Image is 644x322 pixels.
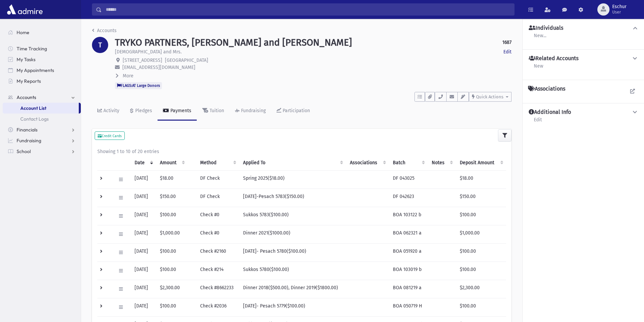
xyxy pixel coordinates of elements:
[20,116,49,122] span: Contact Logs
[612,4,626,9] span: Eschur
[17,138,41,144] span: Fundraising
[456,155,506,171] th: Deposit Amount: activate to sort column ascending
[239,155,346,171] th: Applied To: activate to sort column ascending
[612,9,626,15] span: User
[3,43,81,54] a: Time Tracking
[3,54,81,65] a: My Tasks
[528,25,639,32] button: Individuals
[97,148,506,155] div: Showing 1 to 10 of 20 entries
[3,103,79,114] a: Account List
[196,171,239,189] td: DF Check
[239,280,346,298] td: Dinner 2018($500.00), Dinner 2019($1800.00)
[239,262,346,280] td: Sukkos 5780($100.00)
[456,225,506,244] td: $1,000.00
[239,189,346,207] td: [DATE]-Pesach 5783($150.00)
[130,225,156,244] td: [DATE]
[240,108,266,114] div: Fundraising
[196,298,239,317] td: Check #2036
[17,56,35,63] span: My Tasks
[528,109,639,116] button: Additional Info
[503,48,511,55] a: Edit
[130,155,156,171] th: Date: activate to sort column ascending
[281,108,310,114] div: Participation
[197,102,230,121] a: Tuition
[17,46,47,52] span: Time Tracking
[456,244,506,262] td: $100.00
[115,48,182,55] p: [DEMOGRAPHIC_DATA] and Mrs.
[389,155,428,171] th: Batch: activate to sort column ascending
[17,127,38,133] span: Financials
[130,262,156,280] td: [DATE]
[156,189,188,207] td: $150.00
[156,244,188,262] td: $100.00
[95,131,125,140] button: Credit Cards
[196,262,239,280] td: Check #214
[346,155,389,171] th: Associations: activate to sort column ascending
[208,108,224,114] div: Tuition
[130,298,156,317] td: [DATE]
[529,25,563,32] h4: Individuals
[502,39,511,46] strong: 1687
[3,76,81,86] a: My Reports
[456,298,506,317] td: $100.00
[3,65,81,76] a: My Appointments
[92,28,117,33] a: Accounts
[476,94,503,99] span: Quick Actions
[529,55,578,62] h4: Related Accounts
[271,102,315,121] a: Participation
[389,189,428,207] td: DF 042623
[456,189,506,207] td: $150.00
[123,57,162,63] span: [STREET_ADDRESS]
[3,27,81,38] a: Home
[165,57,208,63] span: [GEOGRAPHIC_DATA]
[156,171,188,189] td: $18.00
[5,3,44,16] img: AdmirePro
[17,67,54,73] span: My Appointments
[130,171,156,189] td: [DATE]
[528,55,639,62] button: Related Accounts
[130,207,156,225] td: [DATE]
[456,207,506,225] td: $100.00
[123,73,134,79] span: More
[156,155,188,171] th: Amount: activate to sort column ascending
[529,109,571,116] h4: Additional Info
[196,189,239,207] td: DF Check
[428,155,456,171] th: Notes: activate to sort column ascending
[469,92,511,102] button: Quick Actions
[92,37,108,53] div: T
[389,244,428,262] td: BOA 051920 a
[389,298,428,317] td: BOA 050719 H
[533,32,547,44] a: New...
[125,102,158,121] a: Pledges
[102,108,119,114] div: Activity
[17,94,36,100] span: Accounts
[122,65,195,70] span: [EMAIL_ADDRESS][DOMAIN_NAME]
[239,225,346,244] td: Dinner 2021($1000.00)
[456,280,506,298] td: $2,300.00
[3,92,81,103] a: Accounts
[130,244,156,262] td: [DATE]
[3,135,81,146] a: Fundraising
[196,280,239,298] td: Check #8662233
[389,280,428,298] td: BOA 081219 a
[3,114,81,124] a: Contact Logs
[98,134,122,138] small: Credit Cards
[115,82,162,89] span: FLAGS:AT Large Donors
[3,146,81,157] a: School
[3,124,81,135] a: Financials
[158,102,197,121] a: Payments
[156,225,188,244] td: $1,000.00
[17,29,29,35] span: Home
[230,102,271,121] a: Fundraising
[156,280,188,298] td: $2,300.00
[239,298,346,317] td: [DATE]- Pesach 5779($100.00)
[239,171,346,189] td: Spring 2025($18.00)
[134,108,152,114] div: Pledges
[92,102,125,121] a: Activity
[20,105,46,111] span: Account List
[456,262,506,280] td: $100.00
[130,189,156,207] td: [DATE]
[115,37,352,48] h1: TRYKO PARTNERS, [PERSON_NAME] and [PERSON_NAME]
[92,27,117,37] nav: breadcrumb
[156,298,188,317] td: $100.00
